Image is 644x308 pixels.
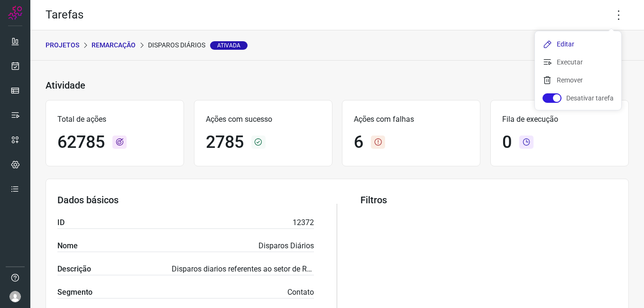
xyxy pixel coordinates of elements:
[46,40,79,50] p: PROJETOS
[354,132,363,153] h1: 6
[8,6,22,20] img: Logo
[535,36,621,52] li: Editar
[210,41,248,50] span: Ativada
[172,263,314,275] p: Disparos diarios referentes ao setor de Remacação
[535,72,621,88] li: Remover
[258,240,314,252] p: Disparos Diários
[46,8,83,22] h2: Tarefas
[354,114,469,125] p: Ações com falhas
[57,194,314,206] h3: Dados básicos
[57,240,78,252] label: Nome
[92,40,136,50] p: Remarcação
[57,114,172,125] p: Total de ações
[57,217,64,228] label: ID
[535,54,621,70] li: Executar
[206,114,321,125] p: Ações com sucesso
[502,132,512,153] h1: 0
[360,194,617,206] h3: Filtros
[57,132,105,153] h1: 62785
[148,40,248,50] p: Disparos Diários
[206,132,244,153] h1: 2785
[287,287,314,298] p: Contato
[535,91,621,106] li: Desativar tarefa
[57,263,91,275] label: Descrição
[502,114,617,125] p: Fila de execução
[293,217,314,228] p: 12372
[46,80,85,91] h3: Atividade
[57,287,92,298] label: Segmento
[9,291,21,302] img: avatar-user-boy.jpg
